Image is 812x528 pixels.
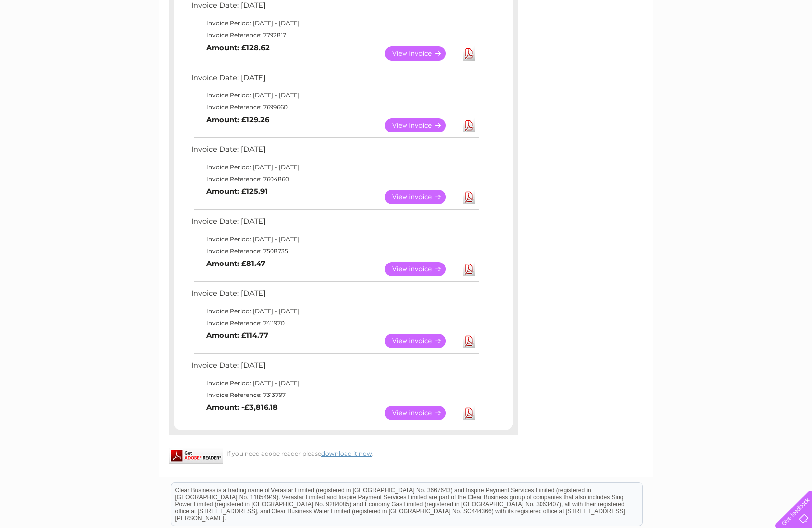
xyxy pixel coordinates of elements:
a: Water [637,42,656,50]
td: Invoice Period: [DATE] - [DATE] [189,377,480,389]
a: Telecoms [689,42,719,50]
a: download it now [321,450,372,457]
td: Invoice Date: [DATE] [189,287,480,305]
a: View [385,118,458,132]
td: Invoice Date: [DATE] [189,71,480,90]
td: Invoice Reference: 7508735 [189,245,480,257]
b: Amount: £114.77 [206,331,268,340]
a: Log out [779,42,803,50]
b: Amount: -£3,816.18 [206,403,278,412]
b: Amount: £128.62 [206,43,270,52]
td: Invoice Reference: 7792817 [189,29,480,41]
b: Amount: £129.26 [206,115,269,124]
a: Download [463,46,475,61]
a: Download [463,334,475,348]
a: View [385,406,458,420]
b: Amount: £125.91 [206,187,268,196]
div: Clear Business is a trading name of Verastar Limited (registered in [GEOGRAPHIC_DATA] No. 3667643... [171,5,642,48]
a: Blog [725,42,740,50]
a: Contact [746,42,770,50]
td: Invoice Reference: 7699660 [189,101,480,113]
td: Invoice Period: [DATE] - [DATE] [189,17,480,29]
a: Download [463,118,475,132]
td: Invoice Date: [DATE] [189,143,480,161]
a: Energy [662,42,683,50]
a: Download [463,190,475,204]
td: Invoice Period: [DATE] - [DATE] [189,89,480,101]
div: If you need adobe reader please . [169,448,518,457]
td: Invoice Date: [DATE] [189,359,480,377]
a: View [385,334,458,348]
a: View [385,262,458,276]
a: 0333 014 3131 [624,5,693,17]
img: logo.png [28,26,79,56]
td: Invoice Date: [DATE] [189,215,480,233]
td: Invoice Reference: 7313797 [189,389,480,401]
td: Invoice Period: [DATE] - [DATE] [189,305,480,317]
td: Invoice Period: [DATE] - [DATE] [189,161,480,173]
td: Invoice Reference: 7411970 [189,317,480,329]
a: Download [463,262,475,276]
td: Invoice Reference: 7604860 [189,173,480,185]
b: Amount: £81.47 [206,259,265,268]
td: Invoice Period: [DATE] - [DATE] [189,233,480,245]
a: Download [463,406,475,420]
a: View [385,190,458,204]
a: View [385,46,458,61]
